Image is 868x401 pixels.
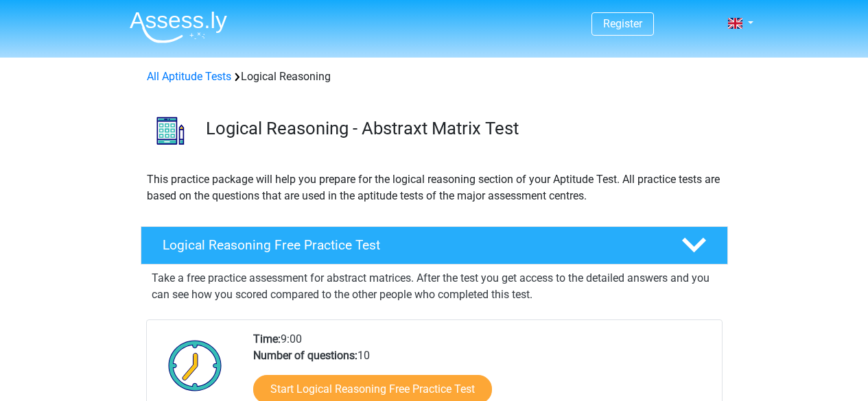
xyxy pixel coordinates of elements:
[141,101,200,160] img: logical reasoning
[253,349,357,362] b: Number of questions:
[163,237,659,253] h4: Logical Reasoning Free Practice Test
[603,17,642,30] a: Register
[141,69,727,85] div: Logical Reasoning
[130,11,227,43] img: Assessly
[161,331,230,400] img: Clock
[147,171,722,204] p: This practice package will help you prepare for the logical reasoning section of your Aptitude Te...
[152,270,717,303] p: Take a free practice assessment for abstract matrices. After the test you get access to the detai...
[135,226,734,265] a: Logical Reasoning Free Practice Test
[206,118,717,139] h3: Logical Reasoning - Abstraxt Matrix Test
[253,332,281,345] b: Time:
[147,70,231,83] a: All Aptitude Tests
